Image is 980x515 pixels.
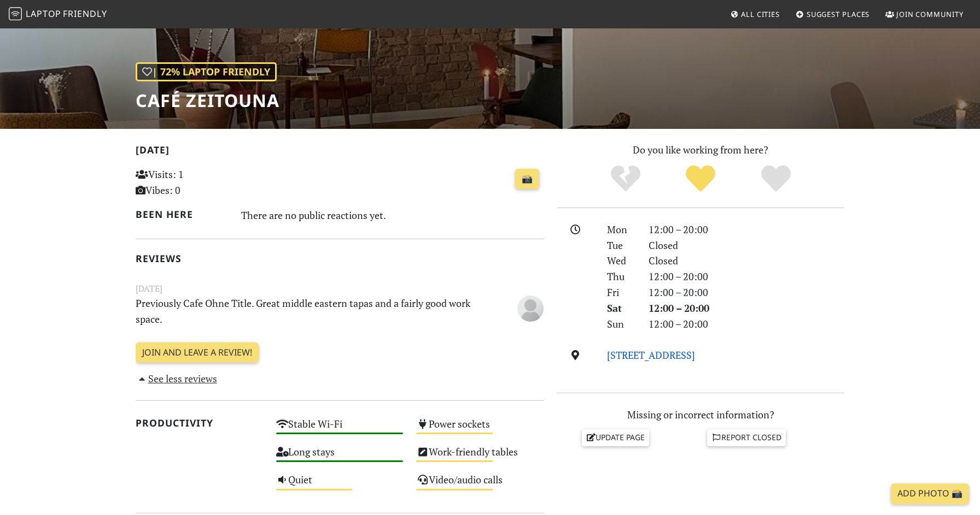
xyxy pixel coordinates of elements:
div: Closed [642,238,851,253]
span: Anonymous [517,301,544,314]
div: 12:00 – 20:00 [642,285,851,300]
p: Missing or incorrect information? [557,407,844,423]
div: There are no public reactions yet. [241,206,544,224]
div: Fri [600,285,642,300]
div: 12:00 – 20:00 [642,269,851,285]
span: All Cities [741,9,780,19]
div: 12:00 – 20:00 [642,316,851,332]
p: Visits: 1 Vibes: 0 [136,167,263,198]
a: Report closed [707,429,786,446]
div: 12:00 – 20:00 [642,222,851,238]
div: 12:00 – 20:00 [642,300,851,316]
p: Previously Cafe Ohne Title. Great middle eastern tapas and a fairly good work space. [129,295,480,327]
div: Stable Wi-Fi [270,415,410,443]
div: Closed [642,253,851,269]
a: LaptopFriendly LaptopFriendly [9,5,107,24]
span: Join Community [896,9,964,19]
span: Laptop [26,8,61,20]
div: Power sockets [410,415,550,443]
div: Wed [600,253,642,269]
h2: Been here [136,209,228,220]
span: Friendly [63,8,107,20]
a: [STREET_ADDRESS] [607,348,695,362]
a: See less reviews [136,372,217,385]
a: Join and leave a review! [136,342,259,363]
p: Do you like working from here? [557,142,844,158]
div: Long stays [270,443,410,471]
a: Suggest Places [791,4,874,24]
div: Video/audio calls [410,471,550,499]
div: Tue [600,238,642,253]
div: | 72% Laptop Friendly [136,62,277,81]
a: All Cities [726,4,784,24]
h2: Productivity [136,417,263,429]
a: Join Community [881,4,968,24]
a: Update page [582,429,650,446]
small: [DATE] [129,282,550,295]
img: LaptopFriendly [9,7,22,20]
img: blank-535327c66bd565773addf3077783bbfce4b00ec00e9fd257753287c682c7fa38.png [517,295,544,322]
div: Definitely! [738,164,814,194]
div: Yes [663,164,738,194]
div: Work-friendly tables [410,443,550,471]
div: Sun [600,316,642,332]
h1: Café Zeitouna [136,90,279,111]
h2: Reviews [136,253,544,264]
a: 📸 [515,169,539,190]
h2: [DATE] [136,144,544,160]
div: No [588,164,663,194]
div: Sat [600,300,642,316]
div: Thu [600,269,642,285]
div: Mon [600,222,642,238]
div: Quiet [270,471,410,499]
span: Suggest Places [807,9,870,19]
